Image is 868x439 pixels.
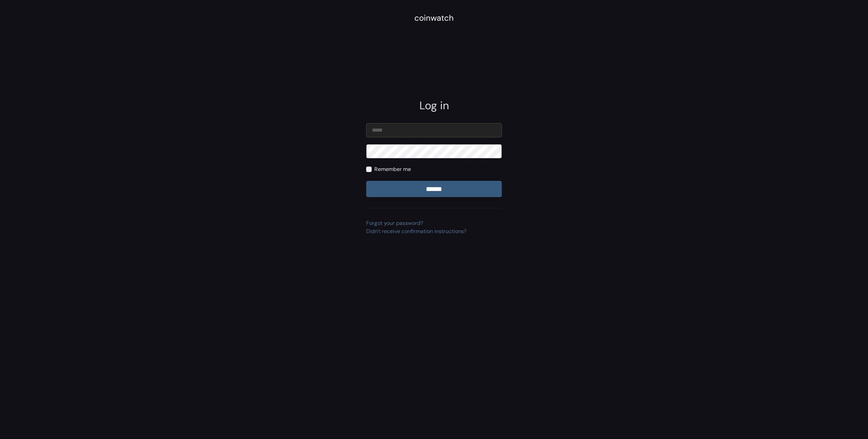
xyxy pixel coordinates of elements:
[366,220,423,227] a: Forgot your password?
[366,99,502,112] h2: Log in
[366,228,467,235] a: Didn't receive confirmation instructions?
[414,15,454,22] a: coinwatch
[374,165,411,173] label: Remember me
[414,12,454,24] div: coinwatch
